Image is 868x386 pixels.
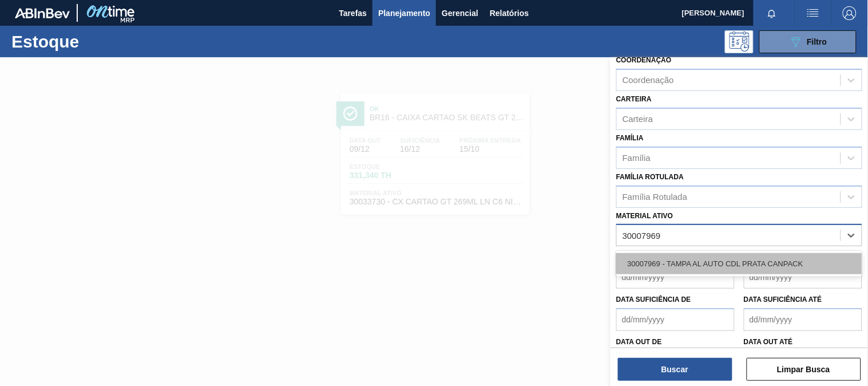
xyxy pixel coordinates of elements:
[623,76,674,85] div: Coordenação
[339,6,367,20] span: Tarefas
[616,266,735,289] input: dd/mm/yyyy
[616,253,862,274] div: 30007969 - TAMPA AL AUTO CDL PRATA CANPACK
[725,30,754,53] div: Pogramando: nenhum usuário selecionado
[616,95,652,103] label: Carteira
[806,6,820,20] img: userActions
[616,173,684,181] label: Família Rotulada
[623,114,653,124] div: Carteira
[754,5,790,21] button: Notificações
[442,6,478,20] span: Gerencial
[807,37,827,46] span: Filtro
[616,338,662,346] label: Data out de
[623,192,687,202] div: Família Rotulada
[616,56,672,64] label: Coordenação
[616,308,735,331] input: dd/mm/yyyy
[378,6,430,20] span: Planejamento
[15,8,70,18] img: TNhmsLtSVTkK8tSr43FrP2fwEKptu5GPRR3wAAAABJRU5ErkJggg==
[744,338,793,346] label: Data out até
[759,30,857,53] button: Filtro
[744,266,862,289] input: dd/mm/yyyy
[616,296,691,304] label: Data suficiência de
[744,296,822,304] label: Data suficiência até
[843,6,857,20] img: Logout
[616,134,644,142] label: Família
[623,153,651,163] div: Família
[11,35,176,48] h1: Estoque
[616,212,673,220] label: Material ativo
[490,6,529,20] span: Relatórios
[744,308,862,331] input: dd/mm/yyyy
